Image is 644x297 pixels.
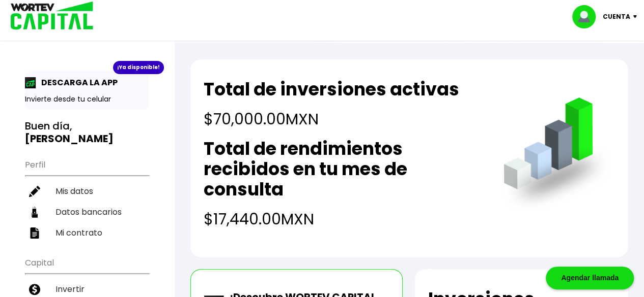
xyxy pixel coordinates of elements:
img: editar-icon.952d3147.svg [29,186,40,197]
img: icon-down [630,15,644,18]
img: grafica.516fef24.png [499,97,614,213]
h3: Buen día, [25,120,149,145]
ul: Perfil [25,153,149,243]
img: app-icon [25,77,36,88]
p: Invierte desde tu celular [25,94,149,105]
div: ¡Ya disponible! [113,61,164,74]
h2: Total de rendimientos recibidos en tu mes de consulta [204,139,483,200]
p: Cuenta [603,9,630,24]
h4: $70,000.00 MXN [204,108,459,130]
a: Mis datos [25,181,149,202]
p: DESCARGA LA APP [36,76,118,89]
h4: $17,440.00 MXN [204,208,483,230]
img: invertir-icon.b3b967d7.svg [29,284,40,295]
img: contrato-icon.f2db500c.svg [29,227,40,239]
img: datos-icon.10cf9172.svg [29,207,40,218]
a: Datos bancarios [25,202,149,222]
a: Mi contrato [25,222,149,243]
div: Agendar llamada [546,267,634,289]
b: [PERSON_NAME] [25,131,114,146]
h2: Total de inversiones activas [204,79,459,100]
img: profile-image [572,5,603,28]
